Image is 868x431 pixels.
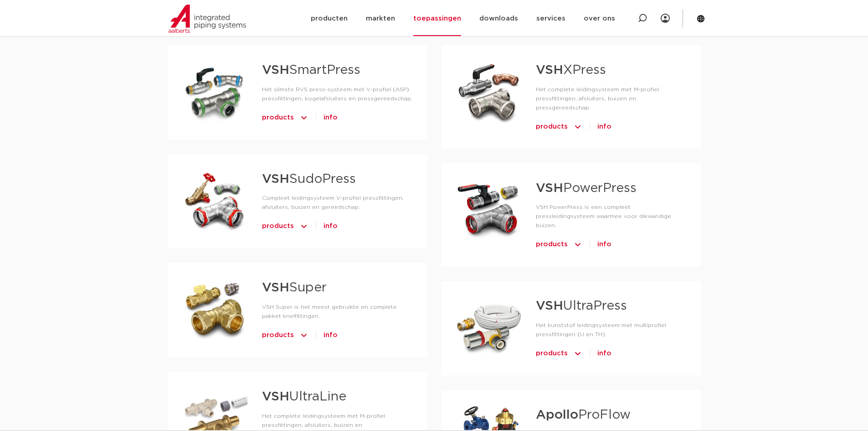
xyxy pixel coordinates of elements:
img: icon-chevron-up-1.svg [299,219,308,234]
img: icon-chevron-up-1.svg [573,119,582,134]
a: VSHXPress [536,64,606,77]
a: over ons [584,1,615,36]
span: products [536,119,568,134]
p: VSH Super is het meest gebruikte en complete pakket knelfittingen. [262,302,413,321]
a: toepassingen [413,1,461,36]
span: products [536,346,568,361]
a: info [324,328,338,343]
a: info [324,110,338,125]
strong: VSH [536,64,563,77]
strong: VSH [262,390,289,403]
strong: VSH [262,281,289,294]
strong: Apollo [536,409,578,421]
span: products [262,328,294,343]
a: VSHPowerPress [536,182,637,195]
span: products [262,219,294,234]
p: Het kunststof leidingsysteem met multiprofiel pressfittingen (U en TH). [536,321,687,339]
p: Compleet leidingsysteem V-profiel pressfittingen, afsluiters, buizen en gereedschap. [262,193,413,212]
a: info [597,119,611,134]
strong: VSH [262,64,289,77]
p: Het slimste RVS press-systeem met V-profiel (ASP) pressfittingen, kogelafsluiters en pressgereeds... [262,85,413,103]
a: VSHSudoPress [262,173,356,186]
p: Het complete leidingsysteem met M-profiel pressfittingen, afsluiters, buizen en pressgereedschap. [536,85,687,112]
span: products [262,110,294,125]
img: icon-chevron-up-1.svg [573,237,582,252]
a: info [324,219,338,234]
a: VSHSmartPress [262,64,360,77]
p: VSH PowerPress is een compleet pressleidingsysteem waarmee voor dikwandige buizen. [536,203,687,230]
a: ApolloProFlow [536,409,631,421]
a: services [536,1,565,36]
a: info [597,346,611,361]
a: downloads [479,1,518,36]
strong: VSH [536,182,563,195]
a: VSHUltraLine [262,390,346,403]
strong: VSH [262,173,289,186]
a: VSHSuper [262,281,327,294]
img: icon-chevron-up-1.svg [299,328,308,343]
nav: Menu [311,1,615,36]
strong: VSH [536,300,563,312]
a: markten [366,1,395,36]
img: icon-chevron-up-1.svg [573,346,582,361]
a: producten [311,1,348,36]
span: products [536,237,568,252]
a: info [597,237,611,252]
a: VSHUltraPress [536,300,627,312]
img: icon-chevron-up-1.svg [299,110,308,125]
